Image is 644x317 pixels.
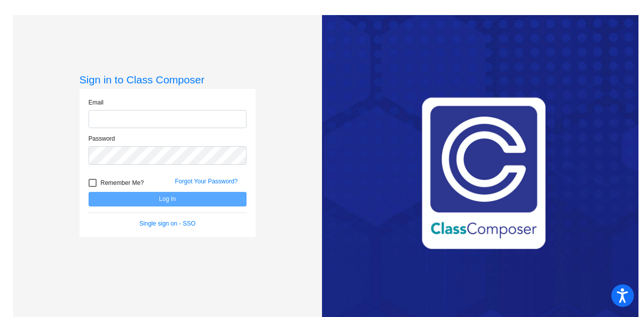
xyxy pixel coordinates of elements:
[89,192,247,206] button: Log In
[79,73,256,86] h3: Sign in to Class Composer
[139,220,195,227] a: Single sign on - SSO
[101,177,144,189] span: Remember Me?
[89,98,104,107] label: Email
[175,178,238,185] a: Forgot Your Password?
[89,134,115,143] label: Password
